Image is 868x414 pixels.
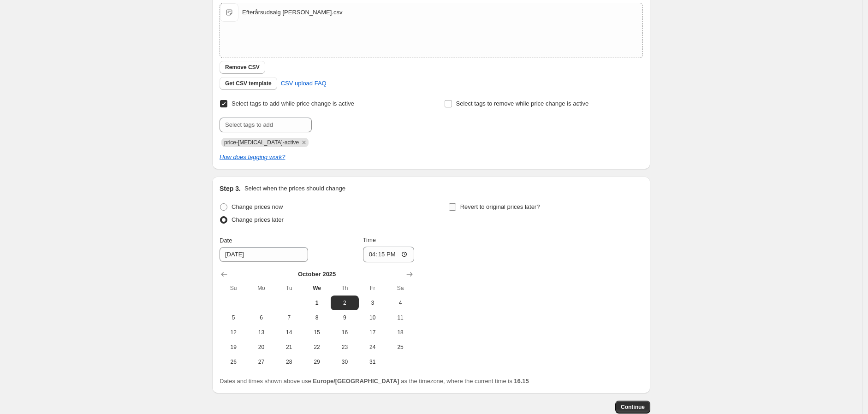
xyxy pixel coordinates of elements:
span: CSV upload FAQ [281,79,327,88]
span: 19 [223,343,244,351]
span: 30 [334,358,355,366]
span: Change prices now [232,203,283,210]
span: 25 [390,343,410,351]
button: Saturday October 18 2025 [386,325,414,340]
span: Su [223,284,244,292]
button: Sunday October 19 2025 [220,340,247,355]
div: Efterårsudsalg [PERSON_NAME].csv [242,8,342,17]
span: 14 [279,329,299,336]
button: Remove price-change-job-active [300,138,308,147]
th: Saturday [386,281,414,296]
span: Sa [390,284,410,292]
button: Thursday October 16 2025 [331,325,358,340]
button: Wednesday October 15 2025 [303,325,331,340]
span: 10 [363,314,383,321]
button: Thursday October 9 2025 [331,310,358,325]
span: Fr [363,284,383,292]
th: Thursday [331,281,358,296]
span: 2 [334,299,355,307]
button: Monday October 27 2025 [247,355,275,369]
p: Select when the prices should change [244,184,345,193]
h2: Step 3. [220,184,241,193]
span: 6 [251,314,271,321]
button: Friday October 24 2025 [359,340,386,355]
button: Tuesday October 28 2025 [275,355,303,369]
button: Thursday October 23 2025 [331,340,358,355]
span: 13 [251,329,271,336]
span: Select tags to remove while price change is active [456,100,589,107]
span: Time [363,237,376,243]
span: 28 [279,358,299,366]
span: Mo [251,284,271,292]
span: 26 [223,358,244,366]
button: Friday October 3 2025 [359,296,386,310]
button: Show next month, November 2025 [403,268,416,281]
span: 12 [223,329,244,336]
button: Thursday October 2 2025 [331,296,358,310]
button: Monday October 6 2025 [247,310,275,325]
span: 29 [307,358,327,366]
button: Sunday October 26 2025 [220,355,247,369]
button: Saturday October 4 2025 [386,296,414,310]
button: Tuesday October 14 2025 [275,325,303,340]
span: 11 [390,314,410,321]
span: 9 [334,314,355,321]
span: 27 [251,358,271,366]
button: Tuesday October 7 2025 [275,310,303,325]
span: We [307,284,327,292]
button: Tuesday October 21 2025 [275,340,303,355]
span: 1 [307,299,327,307]
span: 21 [279,343,299,351]
button: Thursday October 30 2025 [331,355,358,369]
span: Select tags to add while price change is active [232,100,354,107]
th: Monday [247,281,275,296]
span: 15 [307,329,327,336]
a: CSV upload FAQ [275,76,332,91]
span: Th [334,284,355,292]
span: 18 [390,329,410,336]
button: Saturday October 11 2025 [386,310,414,325]
th: Sunday [220,281,247,296]
th: Friday [359,281,386,296]
button: Wednesday October 22 2025 [303,340,331,355]
span: 24 [363,343,383,351]
span: Change prices later [232,216,284,223]
span: 22 [307,343,327,351]
button: Wednesday October 8 2025 [303,310,331,325]
button: Friday October 31 2025 [359,355,386,369]
span: Continue [621,403,645,411]
span: Tu [279,284,299,292]
span: 8 [307,314,327,321]
span: 31 [363,358,383,366]
button: Friday October 17 2025 [359,325,386,340]
span: 20 [251,343,271,351]
th: Tuesday [275,281,303,296]
th: Wednesday [303,281,331,296]
input: Select tags to add [220,118,312,132]
span: Remove CSV [225,64,260,71]
button: Get CSV template [220,77,277,90]
span: 3 [363,299,383,307]
span: 7 [279,314,299,321]
b: Europe/[GEOGRAPHIC_DATA] [313,378,399,384]
span: Date [220,237,232,244]
span: 17 [363,329,383,336]
span: 4 [390,299,410,307]
button: Show previous month, September 2025 [218,268,231,281]
input: 10/1/2025 [220,247,308,262]
button: Continue [615,401,650,414]
span: 23 [334,343,355,351]
span: Get CSV template [225,80,272,87]
span: price-change-job-active [224,139,299,146]
a: How does tagging work? [220,154,285,160]
input: 12:00 [363,247,415,262]
button: Friday October 10 2025 [359,310,386,325]
button: Sunday October 5 2025 [220,310,247,325]
b: 16.15 [514,378,529,384]
button: Wednesday October 29 2025 [303,355,331,369]
span: 16 [334,329,355,336]
span: 5 [223,314,244,321]
span: Dates and times shown above use as the timezone, where the current time is [220,378,529,384]
button: Sunday October 12 2025 [220,325,247,340]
